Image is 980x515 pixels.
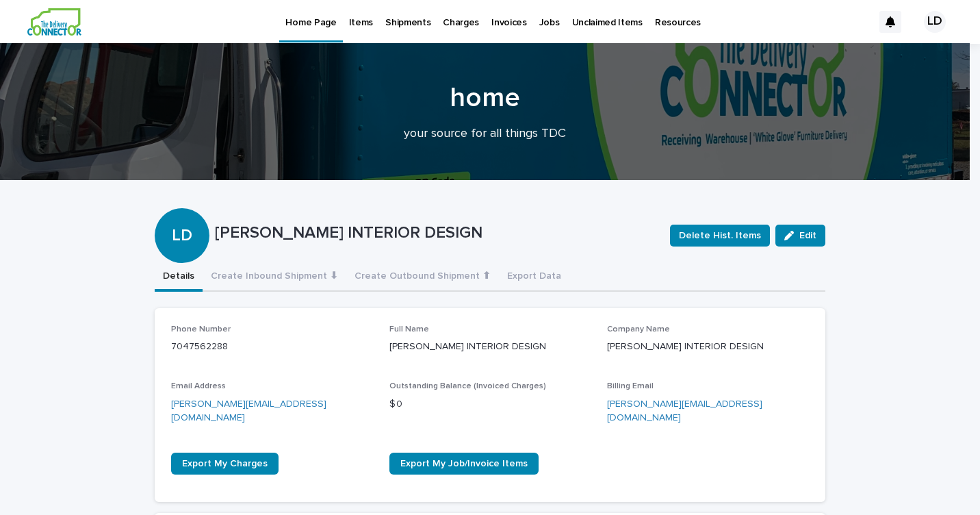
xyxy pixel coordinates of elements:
p: [PERSON_NAME] INTERIOR DESIGN [607,340,809,354]
a: [PERSON_NAME][EMAIL_ADDRESS][DOMAIN_NAME] [607,399,762,423]
span: Company Name [607,325,670,334]
span: Edit [799,231,816,240]
button: Delete Hist. Items [670,225,770,247]
img: aCWQmA6OSGG0Kwt8cj3c [27,8,81,36]
div: LD [155,171,209,246]
span: Outstanding Balance (Invoiced Charges) [389,382,546,390]
button: Create Outbound Shipment ⬆ [346,263,499,292]
button: Create Inbound Shipment ⬇ [203,263,346,292]
button: Edit [775,225,825,247]
p: [PERSON_NAME] INTERIOR DESIGN [215,223,659,243]
p: [PERSON_NAME] INTERIOR DESIGN [389,340,591,354]
p: $ 0 [389,397,591,412]
a: [PERSON_NAME][EMAIL_ADDRESS][DOMAIN_NAME] [171,399,326,423]
span: Billing Email [607,382,654,390]
span: Email Address [171,382,226,390]
div: LD [924,11,946,33]
a: Export My Charges [171,453,279,475]
span: Export My Charges [182,459,268,468]
button: Export Data [499,263,569,292]
button: Details [155,263,203,292]
span: Full Name [389,325,429,334]
a: Export My Job/Invoice Items [389,453,539,475]
p: your source for all things TDC [211,127,759,142]
span: Delete Hist. Items [679,229,761,242]
a: 7047562288 [171,342,228,351]
span: Export My Job/Invoice Items [400,459,528,468]
h1: home [150,81,821,114]
span: Phone Number [171,325,231,334]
